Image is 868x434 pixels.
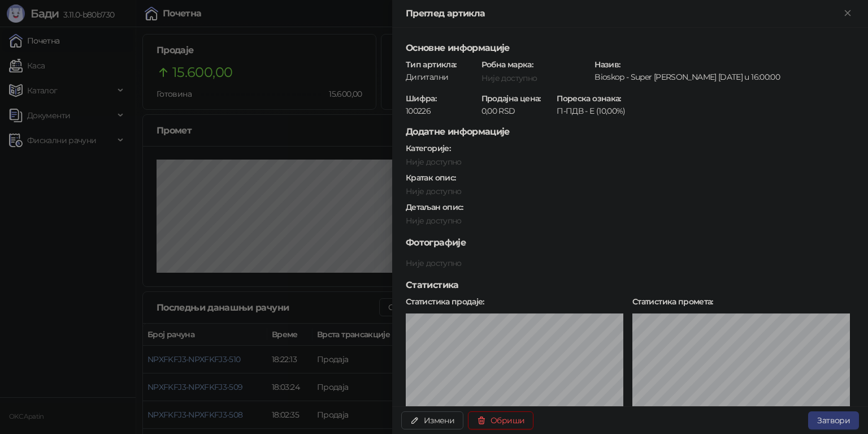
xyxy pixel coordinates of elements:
[406,297,484,307] strong: Статистика продаје :
[555,106,629,116] div: П-ПДВ - Е (10,00%)
[405,72,478,82] div: Дигитални
[481,59,533,70] strong: Робна марка :
[480,106,554,116] div: 0,00 RSD
[406,93,436,104] strong: Шифра :
[406,41,854,55] h5: Основне информације
[481,93,541,104] strong: Продајна цена :
[406,278,854,292] h5: Статистика
[808,411,859,429] button: Затвори
[481,73,537,83] span: Није доступно
[557,93,620,104] strong: Пореска ознака :
[593,72,856,82] div: Bioskop - Super [PERSON_NAME] [DATE] u 16:00:00
[406,258,462,268] span: Није доступно
[632,297,713,307] strong: Статистика промета :
[406,216,462,226] span: Није доступно
[406,125,854,139] h5: Додатне информације
[405,106,478,116] div: 100226
[406,236,854,250] h5: Фотографије
[406,157,462,167] span: Није доступно
[406,202,463,212] strong: Детаљан опис :
[468,411,533,429] button: Обриши
[406,7,841,20] div: Преглед артикла
[406,59,456,70] strong: Тип артикла :
[841,7,854,20] button: Close
[401,411,463,429] button: Измени
[406,186,462,196] span: Није доступно
[594,59,620,70] strong: Назив :
[406,143,450,153] strong: Категорије :
[406,173,455,183] strong: Кратак опис :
